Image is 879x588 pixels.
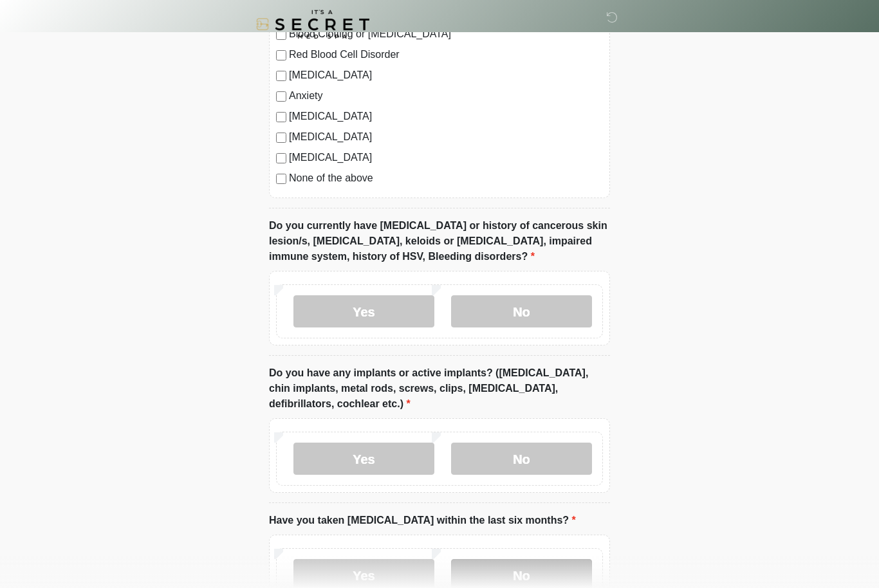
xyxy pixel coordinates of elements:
label: Have you taken [MEDICAL_DATA] within the last six months? [269,513,576,528]
label: [MEDICAL_DATA] [289,150,603,165]
label: Yes [293,443,434,475]
label: Red Blood Cell Disorder [289,47,603,62]
input: None of the above [276,174,286,184]
input: [MEDICAL_DATA] [276,112,286,122]
label: [MEDICAL_DATA] [289,68,603,83]
img: It's A Secret Med Spa Logo [256,10,369,39]
label: [MEDICAL_DATA] [289,129,603,145]
label: [MEDICAL_DATA] [289,109,603,124]
input: [MEDICAL_DATA] [276,133,286,143]
label: No [451,443,592,475]
input: Red Blood Cell Disorder [276,50,286,60]
label: Do you have any implants or active implants? ([MEDICAL_DATA], chin implants, metal rods, screws, ... [269,365,610,412]
label: None of the above [289,170,603,186]
label: No [451,295,592,327]
label: Do you currently have [MEDICAL_DATA] or history of cancerous skin lesion/s, [MEDICAL_DATA], keloi... [269,218,610,264]
label: Anxiety [289,88,603,104]
label: Yes [293,295,434,327]
input: Anxiety [276,91,286,102]
input: [MEDICAL_DATA] [276,71,286,81]
input: [MEDICAL_DATA] [276,153,286,163]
